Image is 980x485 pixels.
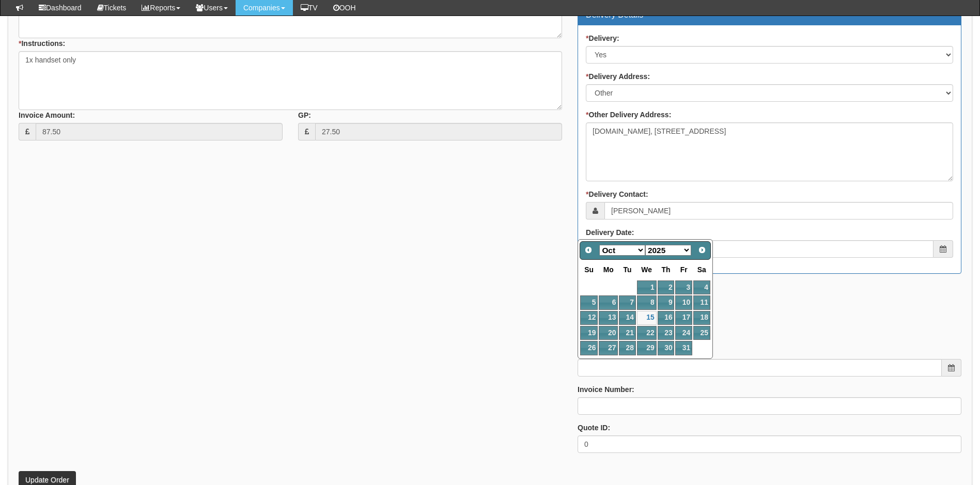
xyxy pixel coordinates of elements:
label: Delivery Date: [586,227,634,238]
a: 13 [599,311,618,325]
a: 4 [693,280,710,294]
span: Next [698,246,706,254]
span: Friday [680,265,688,274]
span: Prev [584,246,593,254]
a: 30 [658,341,675,355]
a: 5 [580,295,598,309]
a: 21 [619,326,635,340]
label: Delivery Contact: [586,189,648,199]
a: 6 [599,295,618,309]
span: Thursday [662,265,671,274]
span: Sunday [584,265,594,274]
a: 27 [599,341,618,355]
span: Saturday [697,265,706,274]
a: 25 [693,326,710,340]
span: Monday [603,265,614,274]
a: 24 [675,326,692,340]
a: 16 [658,311,675,325]
a: 9 [658,295,675,309]
a: 20 [599,326,618,340]
a: 7 [619,295,635,309]
a: 8 [637,295,657,309]
a: 14 [619,311,635,325]
a: 23 [658,326,675,340]
a: 19 [580,326,598,340]
a: 28 [619,341,635,355]
textarea: [DOMAIN_NAME], [STREET_ADDRESS] [586,122,953,181]
label: Delivery Address: [586,71,650,82]
label: Invoice Amount: [19,110,75,120]
a: 31 [675,341,692,355]
a: 15 [637,311,657,325]
a: 26 [580,341,598,355]
label: Quote ID: [578,423,610,433]
span: Tuesday [624,265,632,274]
a: 3 [675,280,692,294]
label: GP: [298,110,311,120]
a: 11 [693,295,710,309]
a: 29 [637,341,657,355]
a: 17 [675,311,692,325]
a: Next [695,243,709,257]
a: Prev [581,243,596,257]
label: Invoice Number: [578,384,634,395]
a: 12 [580,311,598,325]
a: 2 [658,280,675,294]
a: 22 [637,326,657,340]
a: 1 [637,280,657,294]
a: 10 [675,295,692,309]
label: Instructions: [19,38,65,49]
label: Other Delivery Address: [586,109,671,120]
a: 18 [693,311,710,325]
textarea: 1x handset only [19,51,562,110]
label: Delivery: [586,33,619,43]
span: Wednesday [641,265,652,274]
